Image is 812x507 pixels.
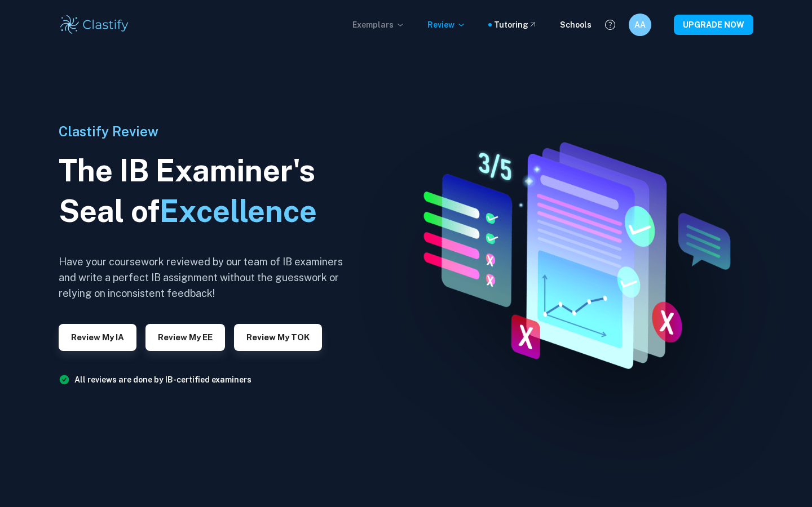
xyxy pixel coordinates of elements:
[427,19,466,31] p: Review
[494,19,537,31] a: Tutoring
[59,254,352,301] h6: Have your coursework reviewed by our team of IB examiners and write a perfect IB assignment witho...
[59,150,352,232] h1: The IB Examiner's Seal of
[634,19,647,31] h6: AA
[234,324,322,351] button: Review my TOK
[352,19,405,31] p: Exemplars
[560,19,592,31] a: Schools
[601,15,620,34] button: Help and Feedback
[59,121,352,141] h6: Clastify Review
[59,324,136,351] button: Review my IA
[160,193,317,229] span: Excellence
[394,132,747,375] img: IA Review hero
[674,15,753,35] button: UPGRADE NOW
[74,375,251,384] a: All reviews are done by IB-certified examiners
[59,14,130,36] img: Clastify logo
[145,324,225,351] button: Review my EE
[629,14,651,36] button: AA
